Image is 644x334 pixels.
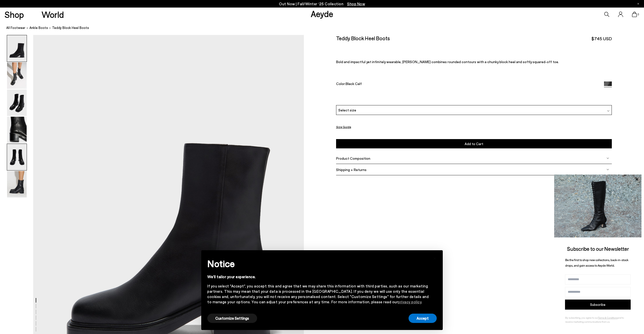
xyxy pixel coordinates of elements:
button: Accept [409,314,437,323]
button: Add to Cart [336,139,612,148]
a: privacy policy [398,300,421,304]
img: Teddy Block Heel Boots - Image 4 [7,117,27,143]
button: Size Guide [336,124,351,130]
img: 2a6287a1333c9a56320fd6e7b3c4a9a9.jpg [554,175,641,237]
img: svg%3E [607,157,609,159]
span: Subscribe to our Newsletter [567,245,629,252]
h2: Teddy Block Heel Boots [336,35,390,41]
span: Shipping + Returns [336,168,367,172]
a: Aeyde [311,8,333,19]
button: Customize Settings [207,314,257,323]
span: Navigate to /collections/new-in [347,2,365,6]
img: Teddy Block Heel Boots - Image 1 [7,35,27,62]
span: ankle boots [29,26,48,30]
div: If you select "Accept", you accept this and agree that we may share this information with third p... [207,283,429,305]
span: Select size [338,107,356,113]
a: Terms & Conditions [598,316,618,319]
div: Color: [336,81,595,87]
span: Be the first to shop new collections, back-in-stock drops, and gain access to Aeyde World. [565,258,628,267]
button: Close this notice [429,252,441,264]
nav: breadcrumb [6,21,644,35]
img: svg%3E [607,110,610,112]
button: Subscribe [565,300,631,310]
img: Teddy Block Heel Boots - Image 2 [7,62,27,89]
span: 0 [637,13,639,16]
span: Teddy Block Heel Boots [52,25,89,30]
span: Add to Cart [465,142,483,146]
span: Product Composition [336,156,370,160]
a: 0 [632,12,637,17]
a: Shop [5,10,24,19]
div: We'll tailor your experience. [207,274,429,279]
p: Out Now | Fall/Winter ‘25 Collection [279,1,365,7]
span: By subscribing, you agree to our [565,316,598,319]
img: svg%3E [607,168,609,171]
img: Teddy Block Heel Boots - Image 5 [7,144,27,170]
img: Teddy Block Heel Boots - Image 6 [7,171,27,197]
img: Teddy Block Heel Boots - Image 3 [7,90,27,116]
h2: Notice [207,257,429,270]
span: × [433,254,436,261]
a: All Footwear [6,25,25,30]
a: World [42,10,64,19]
span: Black Calf [346,81,362,86]
a: ankle boots [29,25,48,30]
span: $745 USD [591,35,612,42]
span: Bold and impactful yet infinitely wearable, [PERSON_NAME] combines rounded contours with a chunky... [336,60,559,64]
